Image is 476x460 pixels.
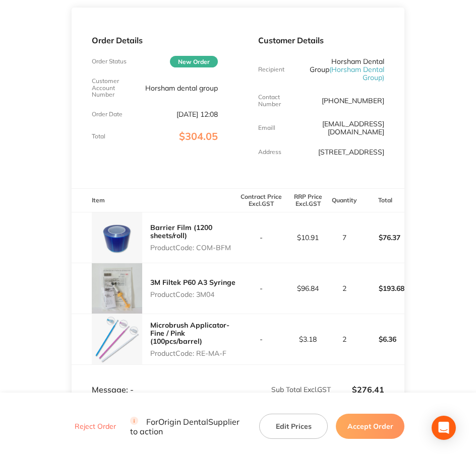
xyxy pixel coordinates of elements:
p: $96.84 [285,284,331,292]
th: RRP Price Excl. GST [285,188,332,212]
img: d3FneTlvMw [92,314,142,364]
p: $276.41 [332,385,384,394]
p: Horsham Dental Group [300,57,384,82]
a: [EMAIL_ADDRESS][DOMAIN_NAME] [322,119,384,136]
p: Product Code: COM-BFM [150,244,238,252]
button: Reject Order [72,422,119,431]
p: Address [258,148,281,156]
p: $193.68 [359,276,404,300]
img: NngyZzgxaA [92,263,142,314]
p: Order Status [92,58,127,65]
span: $304.05 [179,130,218,142]
th: Quantity [331,188,358,212]
p: - [239,335,284,343]
p: $3.18 [285,335,331,343]
p: - [239,284,284,292]
p: Customer Details [258,36,384,45]
div: Open Intercom Messenger [432,416,456,440]
p: $6.36 [359,327,404,351]
p: - [239,234,284,242]
th: Item [72,188,238,212]
p: $76.37 [359,225,404,250]
p: Total [92,133,105,140]
a: 3M Filtek P60 A3 Syringe [150,278,235,287]
p: 2 [332,335,358,343]
p: For Origin Dental Supplier to action [130,417,248,436]
p: Sub Total Excl. GST [239,386,331,394]
p: Horsham dental group [145,84,218,92]
p: [DATE] 12:08 [176,110,218,118]
button: Edit Prices [259,414,328,439]
p: Order Details [92,36,218,45]
span: ( Horsham Dental Group ) [329,65,384,82]
button: Accept Order [336,414,404,439]
p: Contact Number [258,94,300,108]
p: $10.91 [285,234,331,242]
p: Product Code: RE-MA-F [150,349,238,357]
p: Emaill [258,124,275,131]
a: Microbrush Applicator- Fine / Pink (100pcs/barrel) [150,321,229,346]
p: 7 [332,234,358,242]
p: [PHONE_NUMBER] [322,97,384,105]
p: 2 [332,284,358,292]
span: New Order [170,56,218,67]
p: Order Date [92,111,123,118]
td: Message: - [72,364,238,395]
p: Recipient [258,66,284,73]
a: Barrier Film (1200 sheets/roll) [150,223,212,240]
p: Customer Account Number [92,78,134,98]
p: Product Code: 3M04 [150,290,235,298]
th: Contract Price Excl. GST [238,188,285,212]
th: Total [358,188,405,212]
p: [STREET_ADDRESS] [318,148,384,156]
img: ZGVvMDVtbw [92,212,142,263]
